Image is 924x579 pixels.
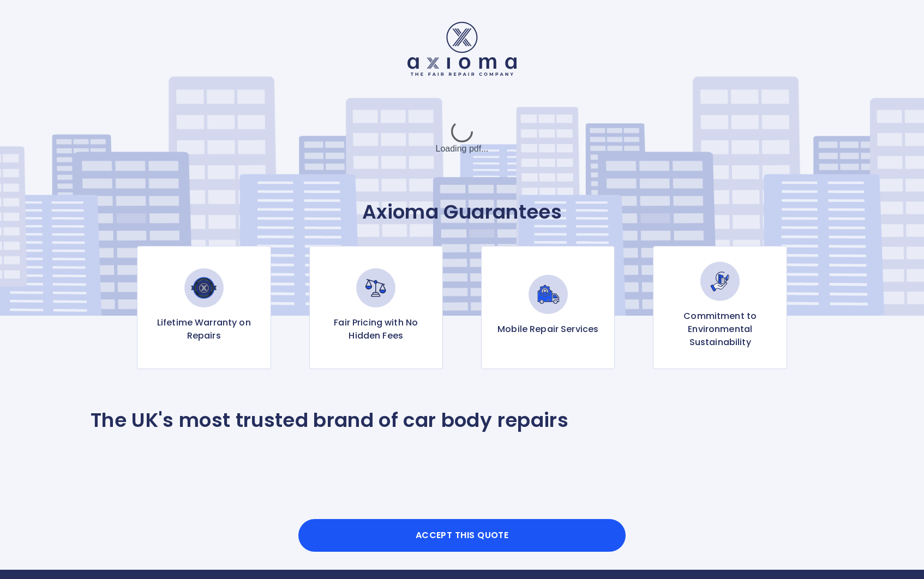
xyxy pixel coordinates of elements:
iframe: Customer reviews powered by Trustpilot [91,450,833,526]
p: Fair Pricing with No Hidden Fees [319,316,434,342]
p: Axioma Guarantees [91,200,833,224]
img: Fair Pricing with No Hidden Fees [356,268,395,307]
img: Mobile Repair Services [529,275,568,314]
div: Loading pdf... [380,111,544,165]
button: Accept this Quote [298,519,626,552]
img: Logo [407,22,517,76]
p: Commitment to Environmental Sustainability [662,310,777,349]
p: Mobile Repair Services [497,323,598,336]
img: Commitment to Environmental Sustainability [700,262,740,301]
p: Lifetime Warranty on Repairs [146,316,261,342]
img: Lifetime Warranty on Repairs [184,268,224,307]
p: The UK's most trusted brand of car body repairs [91,408,568,432]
